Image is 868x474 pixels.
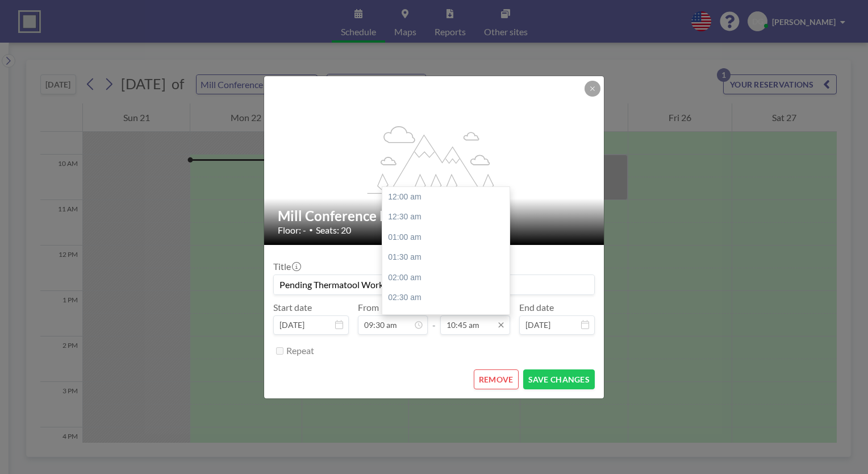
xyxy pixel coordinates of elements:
span: • [309,226,313,234]
label: End date [519,302,554,313]
label: From [358,302,379,313]
span: Seats: 20 [316,224,351,236]
label: Repeat [286,345,314,356]
div: 01:00 am [382,227,515,248]
button: SAVE CHANGES [523,369,595,389]
div: 01:30 am [382,247,515,268]
h2: Mill Conference Room [278,207,591,224]
label: Title [273,261,300,272]
div: 02:00 am [382,268,515,288]
button: REMOVE [474,369,519,389]
div: 12:30 am [382,207,515,227]
div: 02:30 am [382,288,515,308]
span: Floor: - [278,224,306,236]
span: - [432,306,436,331]
div: 03:00 am [382,308,515,329]
div: 12:00 am [382,187,515,207]
input: (No title) [274,275,594,294]
label: Start date [273,302,312,313]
